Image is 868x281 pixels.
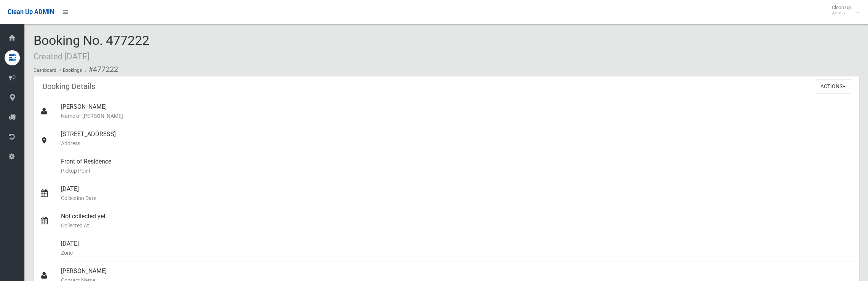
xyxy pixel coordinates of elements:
[34,68,56,73] a: Dashboard
[61,248,853,257] small: Zone
[61,194,853,203] small: Collection Date
[815,79,851,94] button: Actions
[63,68,82,73] a: Bookings
[61,207,853,235] div: Not collected yet
[61,111,853,121] small: Name of [PERSON_NAME]
[61,180,853,207] div: [DATE]
[61,235,853,262] div: [DATE]
[34,79,104,94] header: Booking Details
[34,51,90,61] small: Created [DATE]
[61,221,853,230] small: Collected At
[828,5,858,16] span: Clean Up
[61,166,853,175] small: Pickup Point
[832,10,851,16] small: Admin
[61,139,853,148] small: Address
[8,8,54,16] span: Clean Up ADMIN
[61,98,853,125] div: [PERSON_NAME]
[83,62,118,76] li: #477222
[61,125,853,152] div: [STREET_ADDRESS]
[61,152,853,180] div: Front of Residence
[34,33,149,62] span: Booking No. 477222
